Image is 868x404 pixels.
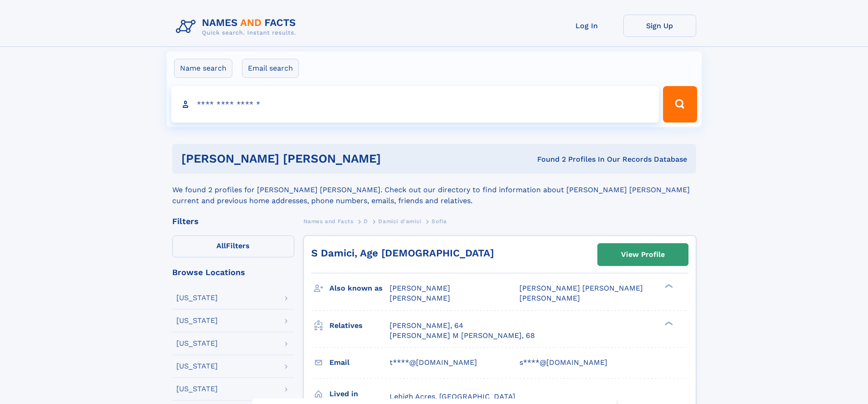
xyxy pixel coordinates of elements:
[329,281,390,296] h3: Also known as
[663,86,697,123] button: Search Button
[459,154,687,164] div: Found 2 Profiles In Our Records Database
[519,294,580,302] span: [PERSON_NAME]
[172,235,294,257] label: Filters
[303,215,354,227] a: Names and Facts
[329,318,390,333] h3: Relatives
[172,174,696,206] div: We found 2 profiles for [PERSON_NAME] [PERSON_NAME]. Check out our directory to find information ...
[621,244,665,265] div: View Profile
[364,218,368,225] span: D
[364,215,368,227] a: D
[390,284,450,292] span: [PERSON_NAME]
[216,241,226,250] span: All
[176,317,218,324] div: [US_STATE]
[663,283,673,289] div: ❯
[663,320,673,326] div: ❯
[390,331,535,341] a: [PERSON_NAME] M [PERSON_NAME], 68
[390,321,463,331] a: [PERSON_NAME], 64
[176,340,218,347] div: [US_STATE]
[329,355,390,370] h3: Email
[172,15,303,39] img: Logo Names and Facts
[176,385,218,393] div: [US_STATE]
[378,218,421,225] span: Damici d'amici
[431,218,447,225] span: Sofia
[550,15,623,37] a: Log In
[181,153,459,164] h1: [PERSON_NAME] [PERSON_NAME]
[519,284,643,292] span: [PERSON_NAME] [PERSON_NAME]
[171,86,659,123] input: search input
[598,244,688,266] a: View Profile
[172,217,294,225] div: Filters
[311,247,494,259] a: S Damici, Age [DEMOGRAPHIC_DATA]
[172,268,294,276] div: Browse Locations
[174,59,232,78] label: Name search
[242,59,299,78] label: Email search
[623,15,696,37] a: Sign Up
[378,215,421,227] a: Damici d'amici
[329,386,390,402] h3: Lived in
[176,294,218,302] div: [US_STATE]
[390,294,450,302] span: [PERSON_NAME]
[176,363,218,370] div: [US_STATE]
[390,392,515,401] span: Lehigh Acres, [GEOGRAPHIC_DATA]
